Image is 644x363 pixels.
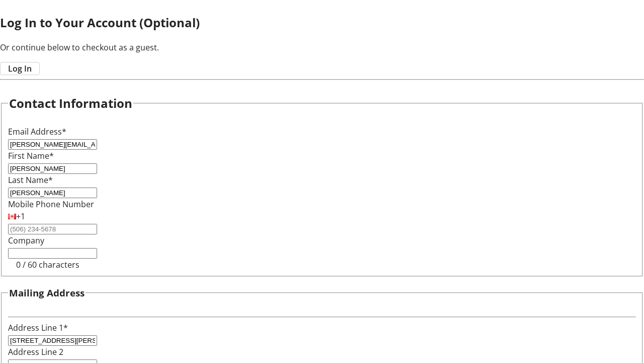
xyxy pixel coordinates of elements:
label: Address Line 2 [8,346,63,357]
input: Address [8,335,97,346]
h3: Mailing Address [9,286,85,300]
h2: Contact Information [9,94,132,112]
input: (506) 234-5678 [8,224,97,234]
label: Address Line 1* [8,322,68,333]
span: Log In [8,63,32,75]
tr-character-limit: 0 / 60 characters [16,259,79,270]
label: First Name* [8,150,54,161]
label: Company [8,235,44,246]
label: Last Name* [8,174,53,186]
label: Mobile Phone Number [8,199,94,210]
label: Email Address* [8,126,66,137]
